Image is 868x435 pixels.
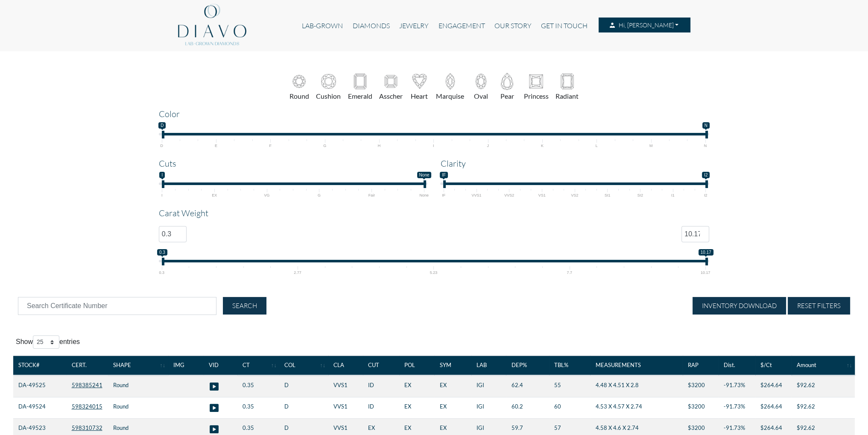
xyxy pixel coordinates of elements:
span: H [377,144,382,148]
td: 55 [549,376,590,397]
a: GET IN TOUCH [536,18,592,34]
label: Marquise [436,91,464,101]
th: STOCK# [13,356,67,376]
span: SI2 [636,194,645,197]
span: 2.77 [292,271,303,275]
h4: Cuts [159,158,428,168]
span: I2 [702,172,710,178]
td: $3200 [683,397,719,418]
td: -91.73% [719,397,755,418]
td: $264.64 [755,397,792,418]
span: 10.17 [699,271,712,275]
th: POL [399,356,435,376]
img: shape-Oval.svg [471,72,491,91]
span: N [703,144,708,148]
span: Fair [367,194,377,197]
label: Show entries [16,335,852,349]
span: IF [440,172,448,178]
span: 0.3 [157,249,167,256]
td: $92.62 [792,376,855,397]
span: 0.3 [158,271,166,275]
h4: Clarity [440,158,709,168]
span: IF [441,194,447,197]
th: CERT. [67,356,108,376]
td: 0.35 [237,397,279,418]
th: $/Ct [755,356,792,376]
td: IGI [471,376,506,397]
span: L [594,144,599,148]
th: CT: activate to sort column ascending [237,356,279,376]
a: 598324015 [72,403,102,410]
img: shape-Heart.svg [410,72,429,91]
label: Asscher [379,91,403,101]
td: 62.4 [506,376,549,397]
button: SEARCH [223,297,266,314]
h4: Carat Weight [159,208,709,218]
span: I [159,172,165,178]
img: shape-Princess.svg [526,72,546,91]
input: Search Certificate Number [18,297,216,315]
th: SYM [434,356,471,376]
th: IMG [168,356,204,376]
label: Cushion [316,91,341,101]
span: SI1 [603,194,612,197]
a: Hi, [PERSON_NAME] [599,18,690,33]
td: -91.73% [719,376,755,397]
td: 0.35 [237,376,279,397]
th: Dist. [719,356,755,376]
label: Radiant [555,91,579,101]
th: SHAPE: activate to sort column ascending [108,356,168,376]
span: F [268,144,273,148]
span: VG [263,194,271,197]
th: TBL% [549,356,590,376]
a: 598310732 [72,424,102,431]
th: COL: activate to sort column ascending [279,356,328,376]
td: 60 [549,397,590,418]
iframe: Drift Widget Chat Controller [825,392,858,425]
span: E [213,144,219,148]
span: None [417,172,432,178]
td: VVS1 [328,397,363,418]
h4: Color [159,109,709,119]
img: shape-Emerald.svg [351,72,370,91]
button: INVENTORY DOWNLOAD [693,297,786,314]
td: IGI [471,397,506,418]
span: 7.7 [565,271,573,275]
td: EX [434,397,471,418]
img: shape-Round.svg [289,72,309,91]
span: I2 [703,194,709,197]
td: ID [363,397,399,418]
span: VVS2 [503,194,515,197]
label: Heart [410,91,429,101]
button: RESET FILTERS [788,297,850,314]
img: shape-Cushion.svg [319,72,338,91]
span: J [485,144,490,148]
a: JEWELRY [395,18,433,34]
th: CLA [328,356,363,376]
span: N [702,122,710,129]
th: MEASUREMENTS [590,356,683,376]
span: I1 [670,194,676,197]
th: RAP [683,356,719,376]
td: DA-49524 [13,397,67,418]
td: Round [108,397,168,418]
a: LAB-GROWN [297,18,348,34]
span: EX [210,194,218,197]
td: 4.48 X 4.51 X 2.8 [590,376,683,397]
span: VS2 [570,194,579,197]
span: I [432,144,435,148]
td: $92.62 [792,397,855,418]
label: Round [289,91,309,101]
th: CUT [363,356,399,376]
th: VID [204,356,237,376]
td: 4.53 X 4.57 X 2.74 [590,397,683,418]
span: M [648,144,654,148]
img: shape-Asscher.svg [381,72,400,91]
span: VS1 [537,194,547,197]
span: K [540,144,545,148]
td: ID [363,376,399,397]
img: shape-Pear.svg [497,72,517,91]
label: Pear [497,91,517,101]
td: D [279,376,328,397]
span: VVS1 [470,194,482,197]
